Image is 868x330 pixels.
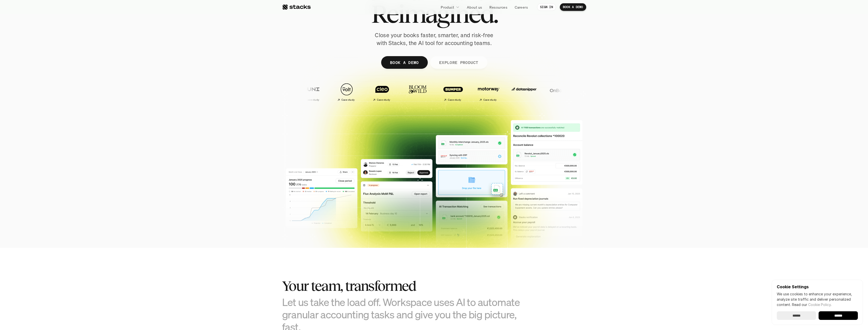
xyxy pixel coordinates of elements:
[306,98,319,101] h2: Case study
[486,3,510,12] a: Resources
[330,80,363,103] a: Case study
[437,80,470,103] a: Case study
[60,117,82,121] a: Privacy Policy
[540,5,553,9] p: SIGN IN
[808,302,831,307] a: Cookie Policy
[472,80,505,103] a: Case study
[489,5,507,10] p: Resources
[441,5,454,10] p: Product
[366,80,399,103] a: Case study
[371,31,497,47] p: Close your books faster, smarter, and risk-free with Stacks, the AI tool for accounting teams.
[467,5,482,10] p: About us
[777,285,858,289] p: Cookie Settings
[430,56,487,69] a: EXPLORE PRODUCT
[295,80,328,103] a: Case study
[777,291,858,307] p: We use cookies to enhance your experience, analyze site traffic and deliver personalized content.
[390,59,419,66] p: BOOK A DEMO
[792,302,832,307] span: Read our .
[371,3,497,25] span: Reimagined.
[282,278,535,294] h2: Your team, transformed
[448,98,461,101] h2: Case study
[341,98,355,101] h2: Case study
[537,3,556,11] a: SIGN IN
[512,3,531,12] a: Careers
[560,3,586,11] a: BOOK A DEMO
[515,5,528,10] p: Careers
[483,98,496,101] h2: Case study
[377,98,390,101] h2: Case study
[563,5,583,9] p: BOOK A DEMO
[439,59,478,66] p: EXPLORE PRODUCT
[381,56,428,69] a: BOOK A DEMO
[464,3,485,12] a: About us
